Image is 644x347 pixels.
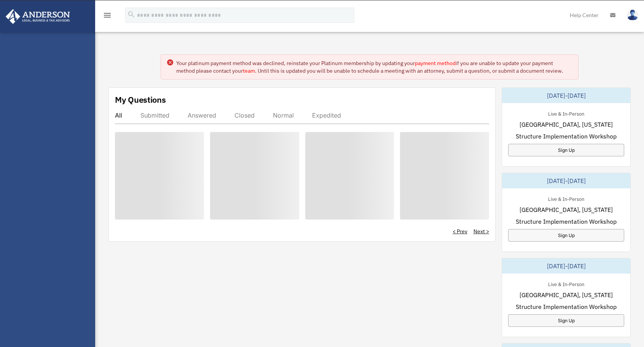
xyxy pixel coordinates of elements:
div: Normal [273,111,294,119]
a: Next > [473,228,489,235]
a: payment method [415,60,456,67]
span: [GEOGRAPHIC_DATA], [US_STATE] [520,205,613,214]
div: Submitted [140,111,169,119]
img: Anderson Advisors Platinum Portal [3,9,72,24]
div: [DATE]-[DATE] [502,173,630,188]
i: menu [103,11,112,20]
a: < Prev [453,228,467,235]
span: Structure Implementation Workshop [516,302,617,311]
a: Sign Up [508,229,624,242]
div: Closed [234,111,255,119]
div: Live & In-Person [542,280,590,288]
span: [GEOGRAPHIC_DATA], [US_STATE] [520,290,613,299]
span: Structure Implementation Workshop [516,217,617,226]
span: [GEOGRAPHIC_DATA], [US_STATE] [520,120,613,129]
div: Expedited [312,111,341,119]
div: Live & In-Person [542,194,590,202]
div: [DATE]-[DATE] [502,88,630,103]
a: menu [103,13,112,20]
div: Live & In-Person [542,109,590,117]
a: Sign Up [508,144,624,156]
div: Your platinum payment method was declined, reinstate your Platinum membership by updating your if... [176,59,572,75]
img: User Pic [627,10,638,21]
a: team [243,67,255,74]
div: Answered [188,111,216,119]
span: Structure Implementation Workshop [516,132,617,141]
div: My Questions [115,94,166,105]
a: Sign Up [508,314,624,327]
div: All [115,111,122,119]
div: [DATE]-[DATE] [502,258,630,274]
i: search [127,10,135,19]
